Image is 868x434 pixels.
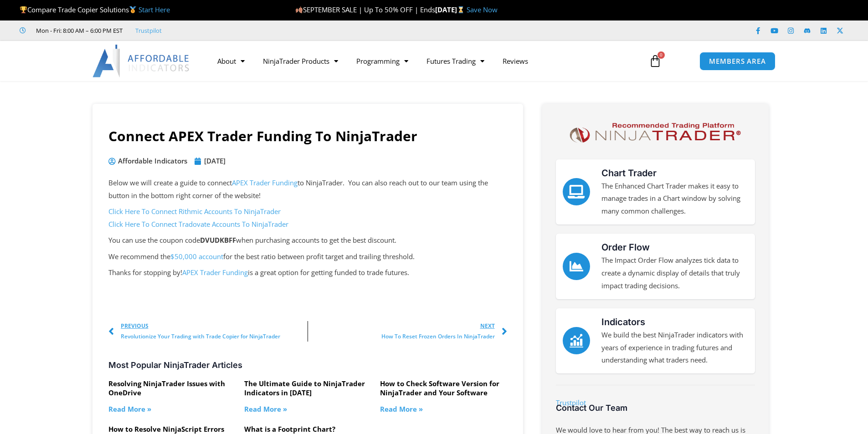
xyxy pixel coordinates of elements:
[108,266,507,279] p: Thanks for stopping by! is a great option for getting funded to trade futures.
[601,180,748,218] p: The Enhanced Chart Trader makes it easy to manage trades in a Chart window by solving many common...
[244,424,335,434] a: What is a Footprint Chart?
[417,51,493,71] a: Futures Trading
[108,321,507,342] div: Post Navigation
[457,6,464,13] img: ⌛
[20,5,170,14] span: Compare Trade Copier Solutions
[204,156,226,165] time: [DATE]
[657,51,665,59] span: 0
[381,321,495,331] span: Next
[182,268,248,277] a: APEX Trader Funding
[135,26,162,35] a: Trustpilot
[254,51,347,71] a: NinjaTrader Products
[108,234,507,247] p: You can use the coupon code
[208,51,254,71] a: About
[467,5,498,14] a: Save Now
[92,45,190,77] img: LogoAI | Affordable Indicators – NinjaTrader
[121,321,280,331] span: Previous
[108,379,225,397] a: Resolving NinjaTrader Issues with OneDrive
[108,404,151,414] a: Read more about Resolving NinjaTrader Issues with OneDrive
[232,178,298,187] a: APEX Trader Funding
[108,321,308,342] a: PreviousRevolutionize Your Trading with Trade Copier for NinjaTrader
[139,5,170,14] a: Start Here
[563,253,590,280] a: Order Flow
[563,327,590,354] a: Indicators
[601,254,748,292] p: The Impact Order Flow analyzes tick data to create a dynamic display of details that truly impact...
[108,424,224,434] a: How to Resolve NinjaScript Errors
[108,177,507,202] p: Below we will create a guide to connect to NinjaTrader. You can also reach out to our team using ...
[435,5,467,14] strong: [DATE]
[556,398,586,407] a: Trustpilot
[34,25,123,36] span: Mon - Fri: 8:00 AM – 6:00 PM EST
[308,321,507,342] a: NextHow To Reset Frozen Orders In NinjaTrader
[170,252,223,261] a: $50,000 account
[244,404,287,414] a: Read more about The Ultimate Guide to NinjaTrader Indicators in 2025
[347,51,417,71] a: Programming
[601,242,650,253] a: Order Flow
[116,155,187,168] span: Affordable Indicators
[601,329,748,367] p: We build the best NinjaTrader indicators with years of experience in trading futures and understa...
[200,235,396,245] span: when purchasing accounts to get the best discount.
[108,250,507,263] p: We recommend the for the best ratio between profit target and trailing threshold.
[565,120,745,146] img: NinjaTrader Logo | Affordable Indicators – NinjaTrader
[380,404,423,414] a: Read more about How to Check Software Version for NinjaTrader and Your Software
[121,332,280,342] span: Revolutionize Your Trading with Trade Copier for NinjaTrader
[601,168,657,179] a: Chart Trader
[493,51,537,71] a: Reviews
[200,235,236,245] strong: DVUDKBFF
[296,6,303,13] img: 🍂
[129,6,136,13] img: 🥇
[381,332,495,342] span: How To Reset Frozen Orders In NinjaTrader
[108,207,281,216] a: Click Here To Connect Rithmic Accounts To NinjaTrader
[295,5,435,14] span: SEPTEMBER SALE | Up To 50% OFF | Ends
[20,6,27,13] img: 🏆
[244,379,365,397] a: The Ultimate Guide to NinjaTrader Indicators in [DATE]
[699,52,776,71] a: MEMBERS AREA
[556,403,755,413] h3: Contact Our Team
[208,51,638,71] nav: Menu
[601,317,645,327] a: Indicators
[635,48,675,74] a: 0
[108,220,288,229] a: Click Here To Connect Tradovate Accounts To NinjaTrader
[380,379,499,397] a: How to Check Software Version for NinjaTrader and Your Software
[563,178,590,205] a: Chart Trader
[108,360,507,370] h3: Most Popular NinjaTrader Articles
[108,127,507,146] h1: Connect APEX Trader Funding To NinjaTrader
[709,58,766,65] span: MEMBERS AREA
